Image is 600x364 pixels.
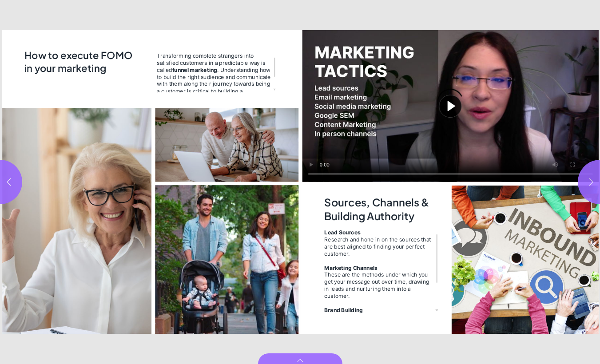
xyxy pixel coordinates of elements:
[324,236,434,257] div: Research and hone in on the sources that are best aligned to finding your perfect customer.
[324,229,360,236] strong: Lead Sources
[172,66,217,73] strong: funnel marketing
[324,271,434,299] div: These are the methods under which you get your message out over time, drawing in leads and nurtur...
[324,196,436,224] h2: Sources, Channels & Building Authority
[324,306,363,313] strong: Brand Building
[324,264,377,271] strong: Marketing Channels
[0,30,300,334] section: Page 2
[157,52,272,102] span: Transforming complete strangers into satisfied customers in a predictable way is called . Underst...
[300,30,600,334] section: Page 3
[24,49,132,79] h2: How to execute FOMO in your marketing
